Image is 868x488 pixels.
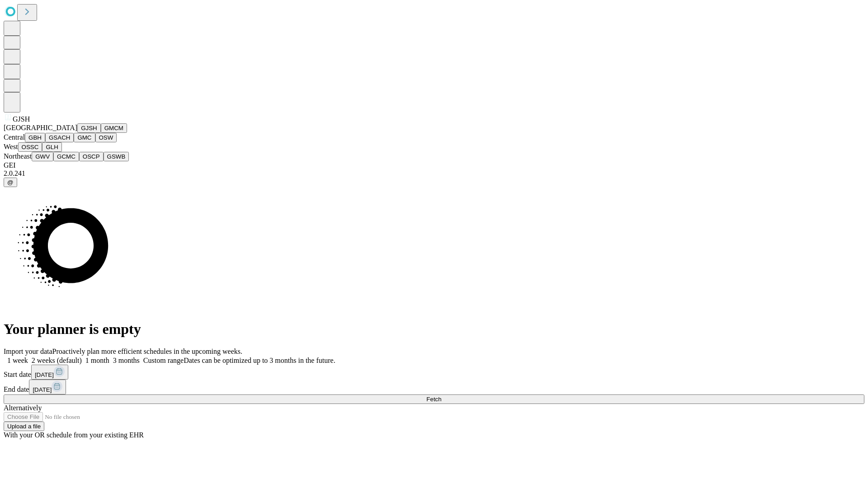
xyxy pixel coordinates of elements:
[42,142,61,152] button: GLH
[4,178,17,187] button: @
[4,133,25,141] span: Central
[18,142,42,152] button: OSSC
[77,123,101,133] button: GJSH
[95,133,117,142] button: OSW
[4,422,44,431] button: Upload a file
[25,133,45,142] button: GBH
[4,431,144,439] span: With your OR schedule from your existing EHR
[4,321,864,338] h1: Your planner is empty
[4,347,52,355] span: Import your data
[4,365,864,380] div: Start date
[143,357,184,364] span: Custom range
[79,152,104,161] button: OSCP
[4,404,42,412] span: Alternatively
[4,394,864,404] button: Fetch
[7,357,28,364] span: 1 week
[35,371,54,378] span: [DATE]
[32,357,82,364] span: 2 weeks (default)
[4,161,864,169] div: GEI
[104,152,129,161] button: GSWB
[53,152,79,161] button: GCMC
[101,123,127,133] button: GMCM
[74,133,95,142] button: GMC
[4,152,32,160] span: Northeast
[4,169,864,178] div: 2.0.241
[4,380,864,394] div: End date
[426,396,441,403] span: Fetch
[33,386,52,393] span: [DATE]
[85,357,109,364] span: 1 month
[184,357,335,364] span: Dates can be optimized up to 3 months in the future.
[13,115,30,123] span: GJSH
[113,357,140,364] span: 3 months
[29,380,66,394] button: [DATE]
[32,152,53,161] button: GWV
[45,133,74,142] button: GSACH
[7,179,14,186] span: @
[52,347,242,355] span: Proactively plan more efficient schedules in the upcoming weeks.
[4,143,18,150] span: West
[4,124,77,131] span: [GEOGRAPHIC_DATA]
[31,365,68,380] button: [DATE]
